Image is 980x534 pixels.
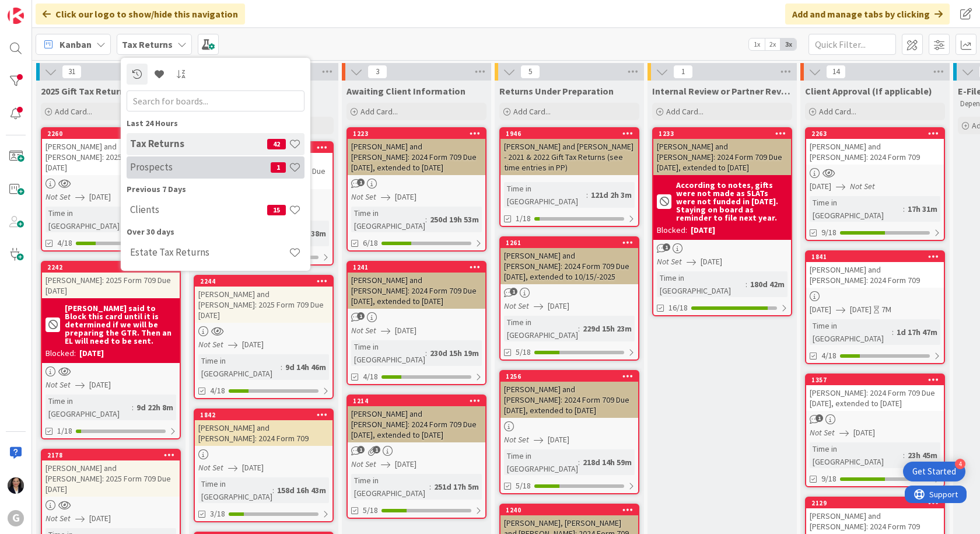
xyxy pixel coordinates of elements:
[45,207,128,232] div: Time in [GEOGRAPHIC_DATA]
[130,161,271,173] h4: Prospects
[195,420,332,446] div: [PERSON_NAME] and [PERSON_NAME]: 2024 Form 709
[506,130,638,138] div: 1946
[57,237,72,249] span: 4/18
[200,277,332,285] div: 2244
[271,162,286,173] span: 1
[501,238,638,284] div: 1261[PERSON_NAME] and [PERSON_NAME]: 2024 Form 709 Due [DATE], extended to 10/15/-2025
[881,303,891,316] div: 7M
[657,256,682,267] i: Not Set
[425,347,427,360] span: :
[819,106,856,117] span: Add Card...
[36,4,245,25] div: Click our logo to show/hide this navigation
[130,138,267,149] h4: Tax Returns
[122,39,173,50] b: Tax Returns
[353,130,485,138] div: 1223
[676,181,787,222] b: According to notes, gifts were not made as SLATs were not funded in [DATE]. Staying on board as r...
[501,371,638,382] div: 1256
[395,324,416,337] span: [DATE]
[806,252,944,288] div: 1841[PERSON_NAME] and [PERSON_NAME]: 2024 Form 709
[749,39,765,50] span: 1x
[499,85,614,97] span: Returns Under Preparation
[348,262,485,309] div: 1241[PERSON_NAME] and [PERSON_NAME]: 2024 Form 709 Due [DATE], extended to [DATE]
[45,395,132,420] div: Time in [GEOGRAPHIC_DATA]
[195,276,332,323] div: 2244[PERSON_NAME] and [PERSON_NAME]: 2025 Form 709 Due [DATE]
[955,459,965,469] div: 4
[346,85,466,97] span: Awaiting Client Information
[395,191,416,203] span: [DATE]
[363,237,378,249] span: 6/18
[903,449,905,462] span: :
[47,130,180,138] div: 2260
[903,462,965,481] div: Open Get Started checklist, remaining modules: 4
[806,385,944,411] div: [PERSON_NAME]: 2024 Form 709 Due [DATE], extended to [DATE]
[520,65,540,79] span: 5
[516,346,531,358] span: 5/18
[504,449,578,475] div: Time in [GEOGRAPHIC_DATA]
[501,139,638,175] div: [PERSON_NAME] and [PERSON_NAME] - 2021 & 2022 Gift Tax Returns (see time entries in PP)
[89,379,111,391] span: [DATE]
[745,278,747,291] span: :
[8,477,24,494] img: AM
[806,262,944,288] div: [PERSON_NAME] and [PERSON_NAME]: 2024 Form 709
[806,498,944,534] div: 2129[PERSON_NAME] and [PERSON_NAME]: 2024 Form 709
[578,456,580,469] span: :
[903,203,905,215] span: :
[195,276,332,287] div: 2244
[130,246,289,258] h4: Estate Tax Returns
[47,451,180,459] div: 2178
[806,128,944,165] div: 2263[PERSON_NAME] and [PERSON_NAME]: 2024 Form 709
[357,312,365,320] span: 1
[348,396,485,406] div: 1214
[45,513,71,523] i: Not Set
[195,410,332,446] div: 1842[PERSON_NAME] and [PERSON_NAME]: 2024 Form 709
[811,130,944,138] div: 2263
[504,434,529,445] i: Not Set
[348,128,485,175] div: 1223[PERSON_NAME] and [PERSON_NAME]: 2024 Form 709 Due [DATE], extended to [DATE]
[806,375,944,385] div: 1357
[548,300,569,312] span: [DATE]
[429,480,431,493] span: :
[427,213,482,226] div: 250d 19h 53m
[516,212,531,225] span: 1/18
[348,139,485,175] div: [PERSON_NAME] and [PERSON_NAME]: 2024 Form 709 Due [DATE], extended to [DATE]
[351,459,376,469] i: Not Set
[348,128,485,139] div: 1223
[242,338,264,351] span: [DATE]
[501,248,638,284] div: [PERSON_NAME] and [PERSON_NAME]: 2024 Form 709 Due [DATE], extended to 10/15/-2025
[806,508,944,534] div: [PERSON_NAME] and [PERSON_NAME]: 2024 Form 709
[815,414,823,422] span: 1
[501,505,638,515] div: 1240
[198,339,223,350] i: Not Set
[363,371,378,383] span: 4/18
[501,128,638,175] div: 1946[PERSON_NAME] and [PERSON_NAME] - 2021 & 2022 Gift Tax Returns (see time entries in PP)
[663,243,670,251] span: 1
[806,128,944,139] div: 2263
[351,207,425,232] div: Time in [GEOGRAPHIC_DATA]
[127,183,304,196] div: Previous 7 Days
[267,205,286,215] span: 15
[691,224,715,236] div: [DATE]
[850,303,871,316] span: [DATE]
[826,65,846,79] span: 14
[357,179,365,186] span: 1
[806,375,944,411] div: 1357[PERSON_NAME]: 2024 Form 709 Due [DATE], extended to [DATE]
[653,139,791,175] div: [PERSON_NAME] and [PERSON_NAME]: 2024 Form 709 Due [DATE], extended to [DATE]
[504,301,529,311] i: Not Set
[808,34,896,55] input: Quick Filter...
[657,224,687,236] div: Blocked:
[548,434,569,446] span: [DATE]
[810,427,835,438] i: Not Set
[45,191,71,202] i: Not Set
[580,456,635,469] div: 218d 14h 59m
[42,450,180,460] div: 2178
[127,90,304,111] input: Search for boards...
[501,238,638,248] div: 1261
[195,287,332,323] div: [PERSON_NAME] and [PERSON_NAME]: 2025 Form 709 Due [DATE]
[41,85,129,97] span: 2025 Gift Tax Returns
[586,189,588,201] span: :
[200,411,332,419] div: 1842
[580,322,635,335] div: 229d 15h 23m
[504,182,586,208] div: Time in [GEOGRAPHIC_DATA]
[127,117,304,130] div: Last 24 Hours
[65,304,176,345] b: [PERSON_NAME] said to Block this card until it is determined if we will be preparing the GTR. The...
